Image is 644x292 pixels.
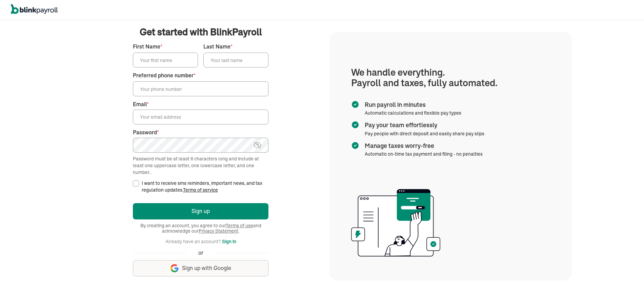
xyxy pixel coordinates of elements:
[182,264,231,272] span: Sign up with Google
[203,53,268,67] input: Your last name
[165,238,221,245] span: Already have an account?
[140,25,262,39] span: Get started with BlinkPayroll
[133,81,268,96] input: Your phone number
[365,131,484,137] span: Pay people with direct deposit and easily share pay slips
[253,141,262,149] img: eye
[11,4,58,14] img: logo
[133,100,268,108] label: Email
[133,53,198,67] input: Your first name
[183,187,218,193] a: Terms of service
[142,180,268,193] label: I want to receive sms reminders, important news, and tax regulation updates.
[351,100,359,109] img: checkmark
[203,43,268,51] label: Last Name
[351,187,440,259] img: illustration
[170,264,179,272] img: google
[226,222,253,229] a: Terms of use
[133,129,268,136] label: Password
[222,237,236,246] button: Sign in
[199,228,238,234] a: Privacy Statement
[133,72,268,79] label: Preferred phone number
[198,249,203,257] span: or
[351,67,550,88] h1: We handle everything. Payroll and taxes, fully automated.
[133,155,268,176] div: Password must be at least 8 characters long and include at least one uppercase letter, one lowerc...
[351,121,359,129] img: checkmark
[365,141,480,150] span: Manage taxes worry-free
[365,100,459,109] span: Run payroll in minutes
[133,43,198,51] label: First Name
[133,223,268,234] span: By creating an account, you agree to our and acknowledge our .
[133,203,268,219] button: Sign up
[351,141,359,150] img: checkmark
[365,110,461,116] span: Automatic calculations and flexible pay types
[365,121,482,130] span: Pay your team effortlessly
[365,151,483,157] span: Automatic on-time tax payment and filing - no penalties
[133,260,268,276] button: Sign up with Google
[133,110,268,124] input: Your email address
